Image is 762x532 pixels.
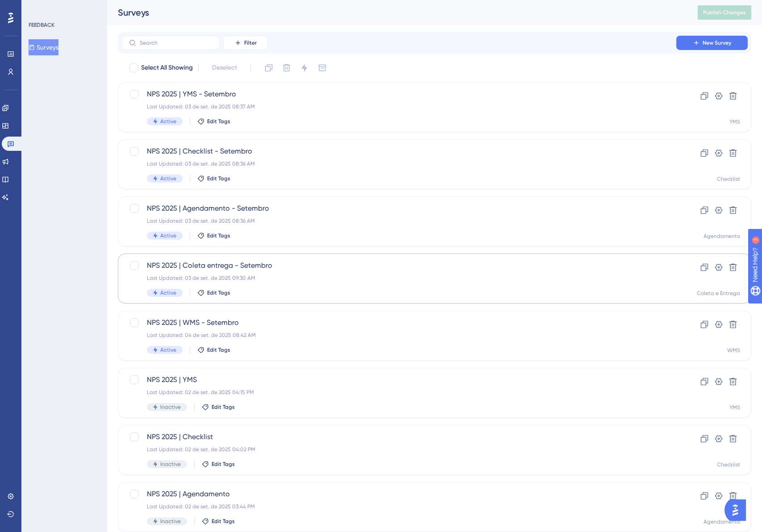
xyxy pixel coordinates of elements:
[197,346,230,353] button: Edit Tags
[147,89,651,100] span: NPS 2025 | YMS - Setembro
[147,217,651,224] div: Last Updated: 03 de set. de 2025 08:36 AM
[202,461,235,468] button: Edit Tags
[212,518,235,525] span: Edit Tags
[207,346,230,353] span: Edit Tags
[118,6,675,19] div: Surveys
[729,118,740,125] div: YMS
[204,60,245,76] button: Deselect
[147,503,651,510] div: Last Updated: 02 de set. de 2025 03:44 PM
[160,175,176,182] span: Active
[223,36,268,50] button: Filter
[147,274,651,282] div: Last Updated: 03 de set. de 2025 09:30 AM
[697,290,740,297] div: Coleta e Entrega
[160,403,181,411] span: Inactive
[147,260,651,271] span: NPS 2025 | Coleta entrega - Setembro
[202,403,235,411] button: Edit Tags
[212,461,235,468] span: Edit Tags
[29,39,58,55] button: Surveys
[147,146,651,157] span: NPS 2025 | Checklist - Setembro
[207,289,230,296] span: Edit Tags
[147,103,651,110] div: Last Updated: 03 de set. de 2025 08:37 AM
[160,346,176,353] span: Active
[717,461,740,468] div: Checklist
[21,2,56,13] span: Need Help?
[725,497,751,524] iframe: UserGuiding AI Assistant Launcher
[147,332,651,339] div: Last Updated: 04 de set. de 2025 08:42 AM
[244,39,257,46] span: Filter
[197,289,230,296] button: Edit Tags
[147,374,651,385] span: NPS 2025 | YMS
[147,389,651,396] div: Last Updated: 02 de set. de 2025 04:15 PM
[197,232,230,239] button: Edit Tags
[207,175,230,182] span: Edit Tags
[147,489,651,499] span: NPS 2025 | Agendamento
[160,289,176,296] span: Active
[727,347,740,354] div: WMS
[147,160,651,167] div: Last Updated: 03 de set. de 2025 08:36 AM
[212,403,235,411] span: Edit Tags
[197,175,230,182] button: Edit Tags
[140,40,212,46] input: Search
[147,432,651,442] span: NPS 2025 | Checklist
[703,39,731,46] span: New Survey
[703,9,746,16] span: Publish Changes
[160,461,181,468] span: Inactive
[197,118,230,125] button: Edit Tags
[29,21,54,29] div: FEEDBACK
[147,317,651,328] span: NPS 2025 | WMS - Setembro
[160,118,176,125] span: Active
[147,446,651,453] div: Last Updated: 02 de set. de 2025 04:02 PM
[704,518,740,525] div: Agendamento
[207,232,230,239] span: Edit Tags
[676,36,748,50] button: New Survey
[729,404,740,411] div: YMS
[212,62,237,73] span: Deselect
[160,232,176,239] span: Active
[698,5,751,20] button: Publish Changes
[717,175,740,183] div: Checklist
[160,518,181,525] span: Inactive
[62,4,65,12] div: 3
[202,518,235,525] button: Edit Tags
[704,233,740,240] div: Agendamento
[141,62,193,73] span: Select All Showing
[147,203,651,214] span: NPS 2025 | Agendamento - Setembro
[207,118,230,125] span: Edit Tags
